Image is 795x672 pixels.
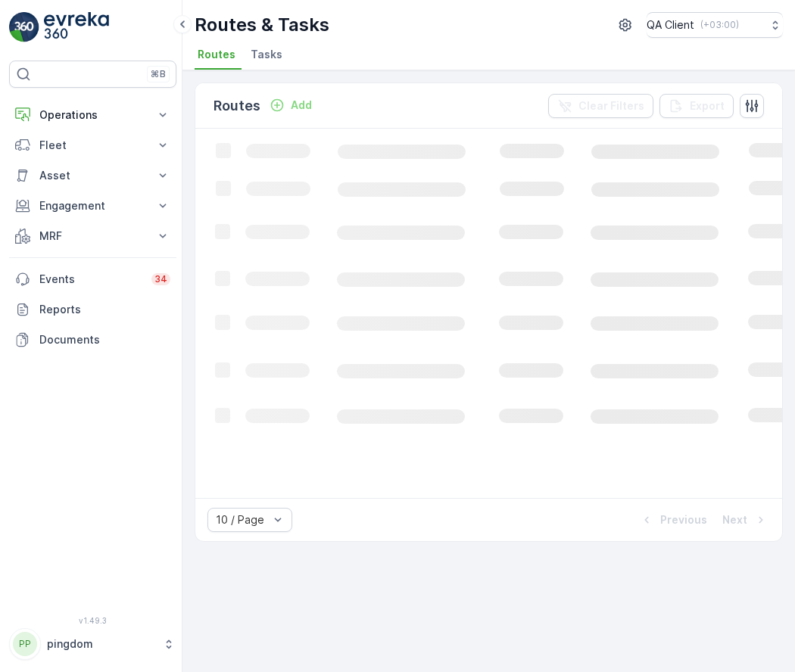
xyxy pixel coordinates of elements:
[9,130,176,160] button: Fleet
[9,100,176,130] button: Operations
[251,47,282,62] span: Tasks
[690,98,725,114] p: Export
[9,628,176,660] button: PPpingdom
[9,191,176,221] button: Engagement
[659,94,734,118] button: Export
[39,229,146,244] p: MRF
[39,302,170,317] p: Reports
[548,94,653,118] button: Clear Filters
[39,272,142,287] p: Events
[9,616,176,625] span: v 1.49.3
[195,13,329,37] p: Routes & Tasks
[39,198,146,213] p: Engagement
[291,98,312,113] p: Add
[700,19,739,31] p: ( +03:00 )
[13,632,37,656] div: PP
[9,264,176,294] a: Events34
[647,17,694,33] p: QA Client
[263,96,318,114] button: Add
[9,325,176,355] a: Documents
[638,511,709,529] button: Previous
[660,512,707,527] p: Previous
[198,47,235,62] span: Routes
[39,138,146,153] p: Fleet
[39,332,170,347] p: Documents
[44,12,109,42] img: logo_light-DOdMpM7g.png
[9,160,176,191] button: Asset
[647,12,783,38] button: QA Client(+03:00)
[9,221,176,251] button: MRF
[721,511,770,529] button: Next
[39,107,146,123] p: Operations
[151,68,166,80] p: ⌘B
[47,636,155,652] p: pingdom
[39,168,146,183] p: Asset
[9,12,39,42] img: logo
[9,294,176,325] a: Reports
[722,512,747,527] p: Next
[214,95,260,117] p: Routes
[154,273,167,285] p: 34
[578,98,644,114] p: Clear Filters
